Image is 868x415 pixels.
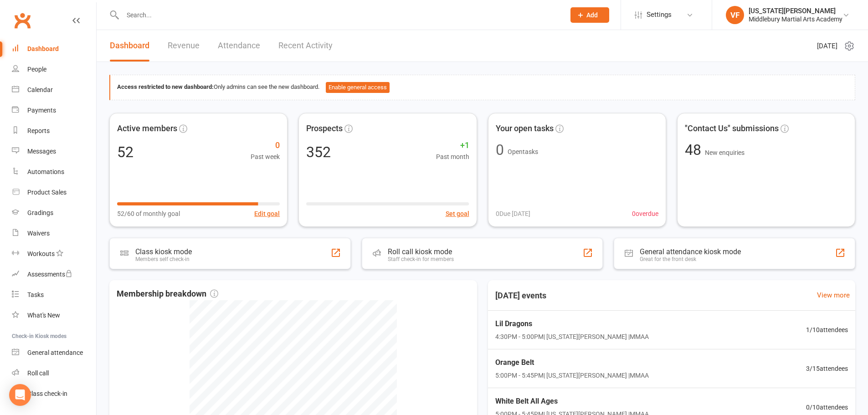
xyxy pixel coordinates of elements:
span: New enquiries [705,149,745,156]
a: Messages [12,141,96,162]
a: Class kiosk mode [12,384,96,404]
a: Payments [12,100,96,121]
span: Open tasks [508,148,538,155]
span: 52/60 of monthly goal [117,209,180,219]
input: Search... [120,9,559,21]
a: Gradings [12,203,96,223]
div: People [27,66,46,73]
div: Roll call [27,369,49,377]
span: Add [586,11,598,19]
div: Messages [27,148,56,155]
span: Past week [251,152,280,162]
span: Your open tasks [496,122,554,135]
span: Prospects [306,122,343,135]
a: Calendar [12,80,96,100]
span: 3 / 15 attendees [806,364,848,374]
span: [DATE] [817,41,837,51]
div: Members self check-in [135,256,192,262]
div: Automations [27,168,64,175]
div: Open Intercom Messenger [9,384,31,406]
button: Set goal [446,209,469,219]
a: Revenue [168,30,200,61]
span: 0 [251,139,280,152]
a: Dashboard [110,30,149,61]
div: What's New [27,312,60,319]
span: 0 / 10 attendees [806,402,848,412]
div: 52 [117,145,134,159]
div: Waivers [27,230,50,237]
a: Roll call [12,363,96,384]
span: Membership breakdown [117,287,218,301]
span: White Belt All Ages [495,395,649,407]
div: Workouts [27,250,55,257]
a: People [12,59,96,80]
span: 0 overdue [632,209,658,219]
div: Great for the front desk [640,256,741,262]
a: Waivers [12,223,96,244]
a: Dashboard [12,39,96,59]
a: Reports [12,121,96,141]
div: Only admins can see the new dashboard. [117,82,848,93]
span: 4:30PM - 5:00PM | [US_STATE][PERSON_NAME] | MMAA [495,332,649,342]
a: Workouts [12,244,96,264]
div: Class check-in [27,390,67,397]
div: 352 [306,145,331,159]
strong: Access restricted to new dashboard: [117,83,214,90]
div: Staff check-in for members [388,256,454,262]
button: Enable general access [326,82,390,93]
a: What's New [12,305,96,326]
a: Attendance [218,30,260,61]
div: Calendar [27,86,53,93]
div: Roll call kiosk mode [388,247,454,256]
span: Active members [117,122,177,135]
button: Add [570,7,609,23]
div: Middlebury Martial Arts Academy [749,15,842,23]
button: Edit goal [254,209,280,219]
div: Product Sales [27,189,67,196]
a: Assessments [12,264,96,285]
a: Product Sales [12,182,96,203]
span: "Contact Us" submissions [685,122,779,135]
div: Assessments [27,271,72,278]
div: Payments [27,107,56,114]
span: 1 / 10 attendees [806,325,848,335]
span: 5:00PM - 5:45PM | [US_STATE][PERSON_NAME] | MMAA [495,370,649,380]
span: Orange Belt [495,357,649,369]
span: 0 Due [DATE] [496,209,530,219]
div: Class kiosk mode [135,247,192,256]
a: View more [817,290,850,301]
div: Dashboard [27,45,59,52]
div: 0 [496,143,504,157]
div: Tasks [27,291,44,298]
div: Gradings [27,209,53,216]
div: Reports [27,127,50,134]
a: General attendance kiosk mode [12,343,96,363]
div: General attendance [27,349,83,356]
h3: [DATE] events [488,287,554,304]
a: Automations [12,162,96,182]
div: VF [726,6,744,24]
span: 48 [685,141,705,159]
a: Clubworx [11,9,34,32]
a: Recent Activity [278,30,333,61]
div: General attendance kiosk mode [640,247,741,256]
span: Settings [647,5,672,25]
span: Past month [436,152,469,162]
span: Lil Dragons [495,318,649,330]
a: Tasks [12,285,96,305]
span: +1 [436,139,469,152]
div: [US_STATE][PERSON_NAME] [749,7,842,15]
